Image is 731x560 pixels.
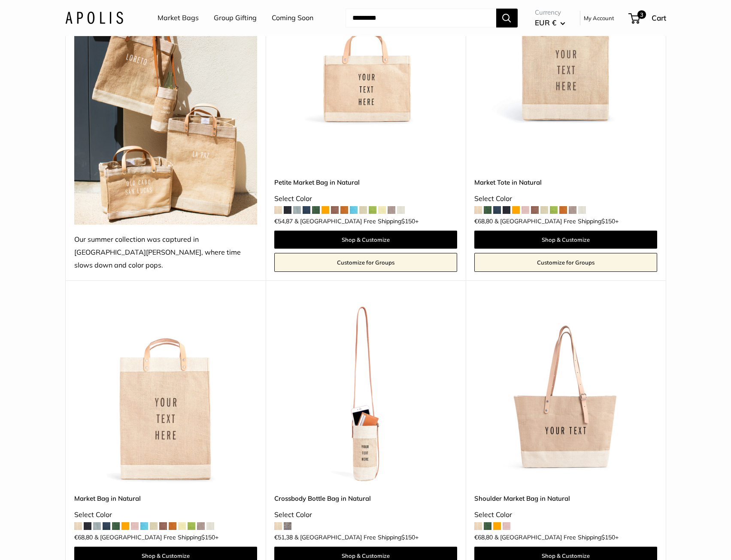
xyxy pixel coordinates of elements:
span: €68,80 [474,534,493,540]
span: EUR € [535,18,556,27]
span: €54,87 [274,218,293,224]
a: Shop & Customize [474,231,657,249]
span: $150 [201,533,215,541]
a: Crossbody Bottle Bag in Natural [274,493,457,503]
span: & [GEOGRAPHIC_DATA] Free Shipping + [294,218,419,224]
div: Select Color [474,192,657,205]
span: & [GEOGRAPHIC_DATA] Free Shipping + [494,218,619,224]
button: Search [496,9,518,27]
span: & [GEOGRAPHIC_DATA] Free Shipping + [294,534,419,540]
div: Select Color [74,508,257,521]
input: Search... [346,9,496,27]
span: €68,80 [74,534,93,540]
a: Coming Soon [272,12,313,24]
span: Currency [535,6,565,18]
span: €51,38 [274,534,293,540]
a: description_Our first Crossbody Bottle Bagdescription_Effortless Style [274,302,457,485]
a: My Account [584,13,614,23]
img: Market Bag in Natural [74,302,257,485]
a: Market Tote in Natural [474,177,657,187]
span: 3 [637,10,646,19]
span: Cart [652,13,666,22]
a: Market Bag in Natural [74,493,257,503]
a: Shop & Customize [274,231,457,249]
img: description_Our first Crossbody Bottle Bag [274,302,457,485]
span: €68,80 [474,218,493,224]
a: Customize for Groups [274,253,457,272]
img: Apolis [65,12,123,24]
a: Market Bag in NaturalMarket Bag in Natural [74,302,257,485]
div: Select Color [274,192,457,205]
button: EUR € [535,16,565,30]
span: $150 [601,217,615,225]
a: Group Gifting [214,12,257,24]
span: $150 [601,533,615,541]
span: & [GEOGRAPHIC_DATA] Free Shipping + [94,534,218,540]
div: Select Color [474,508,657,521]
a: Customize for Groups [474,253,657,272]
img: Shoulder Market Bag in Natural [474,302,657,485]
div: Our summer collection was captured in [GEOGRAPHIC_DATA][PERSON_NAME], where time slows down and c... [74,233,257,272]
a: Shoulder Market Bag in Natural [474,493,657,503]
span: $150 [401,217,415,225]
div: Select Color [274,508,457,521]
span: & [GEOGRAPHIC_DATA] Free Shipping + [494,534,619,540]
a: Market Bags [158,12,199,24]
span: $150 [401,533,415,541]
a: 3 Cart [629,11,666,25]
a: Petite Market Bag in Natural [274,177,457,187]
a: Shoulder Market Bag in NaturalShoulder Market Bag in Natural [474,302,657,485]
